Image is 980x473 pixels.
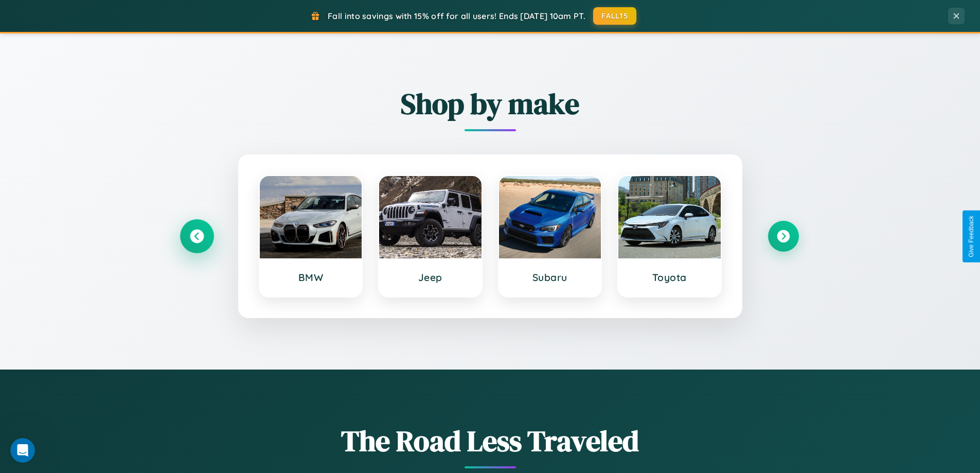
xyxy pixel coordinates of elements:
[509,271,591,284] h3: Subaru
[968,216,975,257] div: Give Feedback
[328,11,585,21] span: Fall into savings with 15% off for all users! Ends [DATE] 10am PT.
[629,271,710,284] h3: Toyota
[10,438,35,463] iframe: Intercom live chat
[182,84,799,124] h2: Shop by make
[182,421,799,461] h1: The Road Less Traveled
[593,7,636,25] button: FALL15
[270,271,352,284] h3: BMW
[389,271,471,284] h3: Jeep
